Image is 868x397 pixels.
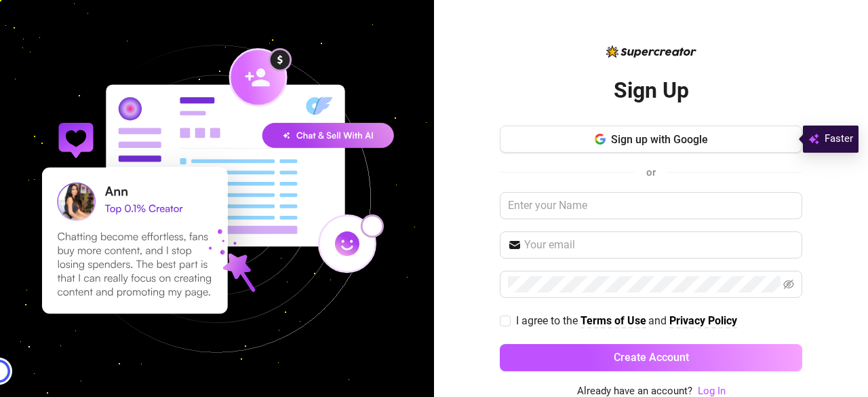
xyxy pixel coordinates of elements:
img: logo-BBDzfeDw.svg [606,45,696,58]
img: svg%3e [808,131,819,147]
span: and [648,314,669,327]
input: Enter your Name [500,192,802,219]
strong: Privacy Policy [669,314,737,327]
span: Faster [825,131,853,147]
span: Create Account [614,351,689,364]
span: or [646,166,656,178]
strong: Terms of Use [580,314,646,327]
a: Terms of Use [580,314,646,328]
input: Your email [524,237,794,253]
a: Privacy Policy [669,314,737,328]
span: I agree to the [516,314,580,327]
span: Sign up with Google [611,133,708,146]
span: eye-invisible [783,279,794,290]
a: Log In [698,385,726,397]
button: Sign up with Google [500,126,802,153]
h2: Sign Up [614,77,689,105]
button: Create Account [500,344,802,371]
